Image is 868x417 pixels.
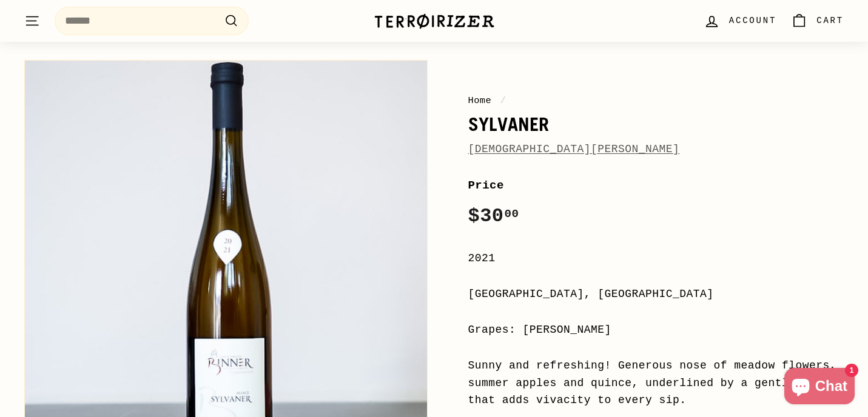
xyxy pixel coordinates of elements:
span: / [497,95,510,106]
span: Cart [816,14,844,27]
div: Grapes: [PERSON_NAME] [468,321,844,339]
nav: breadcrumbs [468,93,844,108]
sup: 00 [504,207,519,221]
label: Price [468,176,844,195]
a: Home [468,95,492,106]
a: Cart [784,3,851,39]
a: Account [696,3,784,39]
div: Sunny and refreshing! Generous nose of meadow flowers, summer apples and quince, underlined by a ... [468,357,844,409]
span: $30 [468,205,519,227]
span: Account [729,14,776,27]
a: [DEMOGRAPHIC_DATA][PERSON_NAME] [468,143,680,155]
div: [GEOGRAPHIC_DATA], [GEOGRAPHIC_DATA] [468,285,844,303]
h1: Sylvaner [468,114,844,135]
div: 2021 [468,250,844,267]
inbox-online-store-chat: Shopify online store chat [781,368,858,407]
